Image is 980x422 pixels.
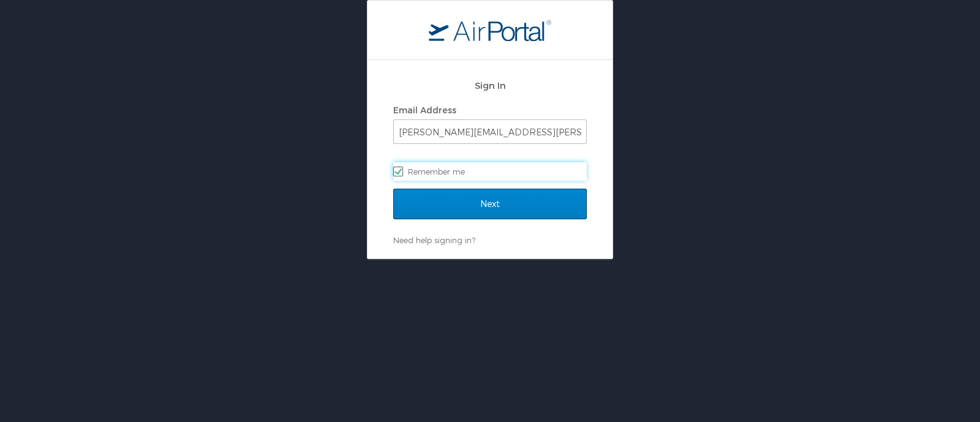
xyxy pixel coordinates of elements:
label: Email Address [393,105,456,115]
a: Need help signing in? [393,235,475,245]
h2: Sign In [393,78,587,92]
label: Remember me [393,162,587,181]
img: logo [429,19,551,41]
input: Next [393,189,587,219]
